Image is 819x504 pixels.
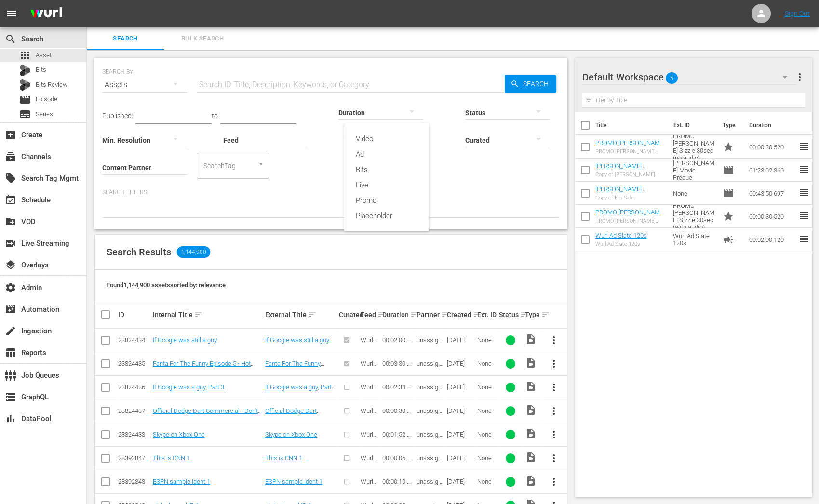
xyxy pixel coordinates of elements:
[344,208,429,224] div: Placeholder
[344,162,429,177] div: Bits
[344,193,429,208] div: Promo
[344,131,429,146] div: Video
[344,146,429,162] div: Ad
[344,177,429,193] div: Live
